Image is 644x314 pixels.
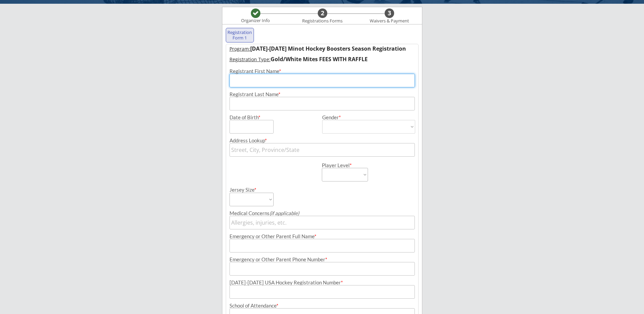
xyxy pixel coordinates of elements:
u: Registration Type: [229,56,271,63]
strong: Gold/White Mites FEES WITH RAFFLE [271,55,368,63]
strong: [DATE]-[DATE] Minot Hockey Boosters Season Registration [250,45,406,52]
div: Address Lookup [229,138,415,143]
div: Registration Form 1 [227,30,253,40]
input: Street, City, Province/State [229,143,415,157]
div: Gender [322,115,415,120]
div: Waivers & Payment [366,18,413,24]
div: Player Level [322,163,368,168]
input: Allergies, injuries, etc. [229,216,415,229]
div: 3 [385,10,394,17]
div: Jersey Size [229,187,264,192]
u: Program: [229,46,250,52]
div: Date of Birth [229,115,264,120]
div: Organizer Info [237,18,274,23]
div: Medical Concerns [229,211,415,216]
div: 2 [318,10,327,17]
div: Emergency or Other Parent Full Name [229,234,415,239]
em: (if applicable) [270,210,299,216]
div: Registrations Forms [299,18,346,24]
div: [DATE]-[DATE] USA Hockey Registration Number [229,280,415,285]
div: Registrant First Name [229,69,415,74]
div: Registrant Last Name [229,92,415,97]
div: School of Attendance [229,303,415,308]
div: Emergency or Other Parent Phone Number [229,257,415,262]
